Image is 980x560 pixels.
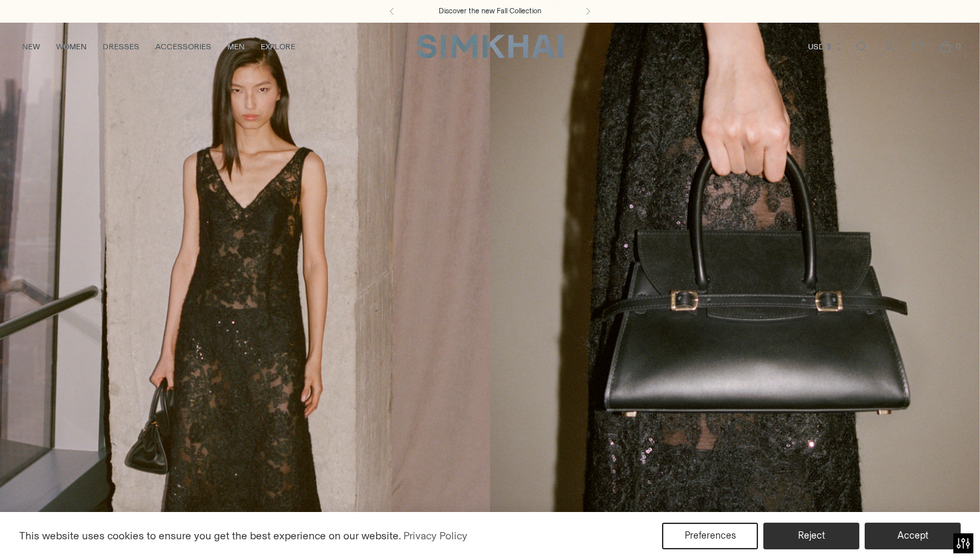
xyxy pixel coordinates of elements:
a: NEW [22,32,40,61]
a: Discover the new Fall Collection [439,6,541,17]
span: 0 [952,40,964,52]
button: Accept [865,523,961,549]
a: SIMKHAI [417,33,563,59]
a: Wishlist [904,33,931,60]
a: Open cart modal [932,33,959,60]
a: EXPLORE [261,32,295,61]
a: DRESSES [103,32,139,61]
a: Go to the account page [876,33,903,60]
a: ACCESSORIES [155,32,211,61]
span: This website uses cookies to ensure you get the best experience on our website. [19,529,401,542]
button: Reject [763,523,859,549]
a: Privacy Policy (opens in a new tab) [401,526,469,546]
a: Open search modal [848,33,875,60]
button: Preferences [662,523,758,549]
button: USD $ [808,32,843,61]
a: MEN [227,32,245,61]
a: WOMEN [56,32,87,61]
